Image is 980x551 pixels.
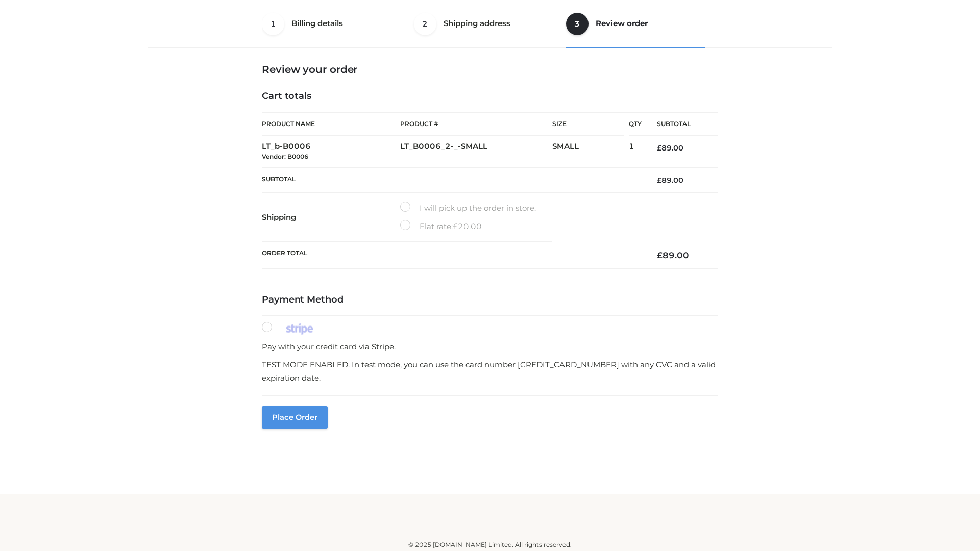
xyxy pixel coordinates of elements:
th: Product Name [262,112,400,136]
h4: Payment Method [262,294,718,306]
h4: Cart totals [262,91,718,102]
label: I will pick up the order in store. [400,202,536,215]
span: £ [657,143,661,153]
th: Size [552,113,624,136]
p: Pay with your credit card via Stripe. [262,340,718,354]
th: Order Total [262,242,642,269]
th: Product # [400,112,552,136]
th: Qty [629,112,642,136]
span: £ [453,221,458,231]
th: Shipping [262,193,400,242]
small: Vendor: B0006 [262,153,308,160]
th: Subtotal [262,167,642,192]
td: SMALL [552,136,629,168]
label: Flat rate: [400,220,482,233]
td: 1 [629,136,642,168]
td: LT_B0006_2-_-SMALL [400,136,552,168]
td: LT_b-B0006 [262,136,400,168]
span: £ [657,176,661,185]
bdi: 89.00 [657,176,683,185]
p: TEST MODE ENABLED. In test mode, you can use the card number [CREDIT_CARD_NUMBER] with any CVC an... [262,358,718,384]
div: © 2025 [DOMAIN_NAME] Limited. All rights reserved. [152,540,828,550]
span: £ [657,250,663,260]
button: Place order [262,406,328,429]
bdi: 89.00 [657,143,683,153]
h3: Review your order [262,63,718,76]
th: Subtotal [642,113,718,136]
bdi: 89.00 [657,250,689,260]
bdi: 20.00 [453,221,482,231]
